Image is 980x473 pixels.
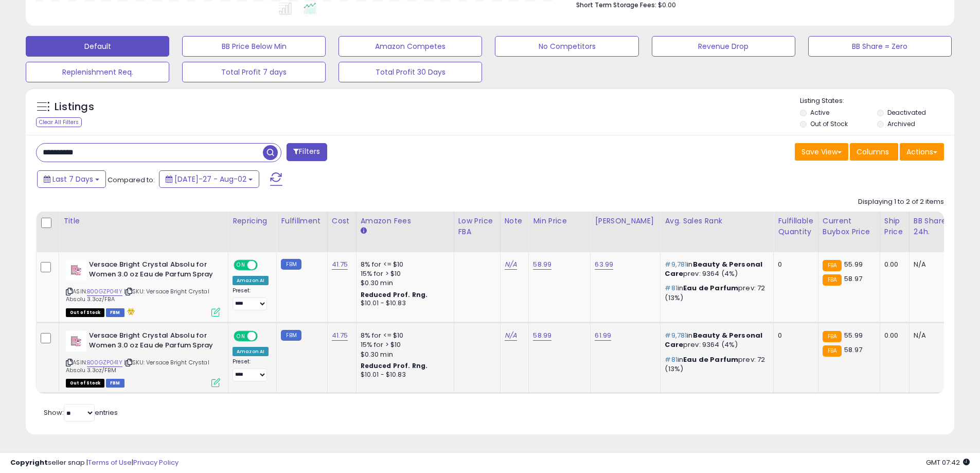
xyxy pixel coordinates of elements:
div: 8% for <= $10 [361,331,446,340]
div: $0.30 min [361,278,446,288]
div: Amazon Fees [361,216,450,226]
span: ON [235,261,247,270]
div: $0.30 min [361,350,446,359]
div: Fulfillment [281,216,323,226]
a: 58.99 [533,259,551,270]
strong: Copyright [10,458,48,467]
b: Versace Bright Crystal Absolu for Women 3.0 oz Eau de Parfum Spray [89,260,214,282]
div: Preset: [233,287,269,310]
span: Beauty & Personal Care [665,259,762,278]
span: 2025-08-10 07:42 GMT [926,458,970,467]
span: 55.99 [844,330,863,340]
a: N/A [505,259,517,270]
div: $10.01 - $10.83 [361,371,446,379]
img: 41-2Bb4gj+L._SL40_.jpg [66,260,86,281]
div: Avg. Sales Rank [665,216,769,226]
div: 8% for <= $10 [361,260,446,269]
small: FBA [823,274,842,286]
div: N/A [914,331,948,340]
button: Total Profit 30 Days [338,62,482,82]
label: Archived [887,119,915,128]
div: Clear All Filters [36,117,82,127]
button: Last 7 Days [37,170,106,188]
i: hazardous material [124,308,135,315]
span: #81 [665,355,677,364]
button: [DATE]-27 - Aug-02 [159,170,259,188]
button: BB Price Below Min [182,36,326,57]
div: BB Share 24h. [914,216,951,237]
span: Last 7 Days [52,174,93,184]
div: 0.00 [884,260,901,269]
a: 41.75 [332,330,348,341]
div: 0.00 [884,331,901,340]
div: N/A [914,260,948,269]
span: Eau de Parfum [683,355,738,364]
span: 55.99 [844,259,863,269]
h5: Listings [55,100,94,114]
a: 41.75 [332,259,348,270]
span: All listings that are currently out of stock and unavailable for purchase on Amazon [66,308,104,317]
span: 58.97 [844,345,862,355]
small: Amazon Fees. [361,226,367,236]
button: Actions [900,143,944,161]
p: Listing States: [800,96,954,106]
span: #9,781 [665,259,687,269]
p: in prev: 72 (13%) [665,284,765,302]
div: Low Price FBA [458,216,496,237]
div: Repricing [233,216,272,226]
span: Compared to: [108,175,155,185]
small: FBM [281,259,301,270]
img: 41-2Bb4gj+L._SL40_.jpg [66,331,86,352]
b: Versace Bright Crystal Absolu for Women 3.0 oz Eau de Parfum Spray [89,331,214,353]
p: in prev: 72 (13%) [665,355,765,374]
button: Columns [850,143,898,161]
div: Ship Price [884,216,905,237]
span: Columns [857,147,889,157]
div: Preset: [233,358,269,381]
small: FBA [823,345,842,357]
button: Replenishment Req. [26,62,169,82]
span: All listings that are currently out of stock and unavailable for purchase on Amazon [66,379,104,388]
button: Revenue Drop [652,36,795,57]
div: Note [505,216,525,226]
small: FBA [823,260,842,271]
button: BB Share = Zero [808,36,952,57]
a: N/A [505,330,517,341]
div: [PERSON_NAME] [595,216,656,226]
div: 0 [778,331,810,340]
div: Fulfillable Quantity [778,216,813,237]
div: Title [63,216,224,226]
b: Reduced Prof. Rng. [361,361,428,370]
div: 15% for > $10 [361,269,446,278]
span: Beauty & Personal Care [665,330,762,349]
button: Filters [287,143,327,161]
div: Current Buybox Price [823,216,876,237]
b: Reduced Prof. Rng. [361,290,428,299]
span: FBM [106,308,124,317]
label: Deactivated [887,108,926,117]
a: 61.99 [595,330,611,341]
button: Default [26,36,169,57]
span: OFF [256,332,273,341]
small: FBA [823,331,842,342]
div: Min Price [533,216,586,226]
label: Active [810,108,829,117]
span: Show: entries [44,408,118,417]
b: Short Term Storage Fees: [576,1,656,9]
a: Terms of Use [88,458,132,467]
a: B00GZP041Y [87,287,122,296]
button: Save View [795,143,848,161]
span: OFF [256,261,273,270]
a: B00GZP041Y [87,358,122,367]
button: No Competitors [495,36,638,57]
div: ASIN: [66,331,220,386]
div: Amazon AI [233,347,269,356]
span: | SKU: Versace Bright Crystal Absolu 3.3oz/FBA [66,287,209,303]
div: 15% for > $10 [361,340,446,349]
div: $10.01 - $10.83 [361,299,446,308]
a: 58.99 [533,330,551,341]
div: 0 [778,260,810,269]
a: Privacy Policy [133,458,179,467]
div: ASIN: [66,260,220,316]
span: ON [235,332,247,341]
